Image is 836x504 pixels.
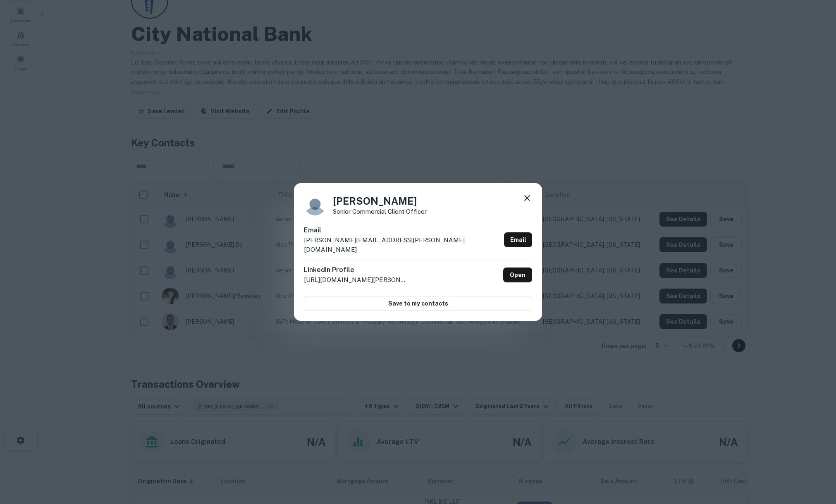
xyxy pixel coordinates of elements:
[503,268,532,282] a: Open
[795,438,836,478] iframe: Chat Widget
[304,225,501,235] h6: Email
[304,193,326,215] img: 9c8pery4andzj6ohjkjp54ma2
[304,275,407,285] p: [URL][DOMAIN_NAME][PERSON_NAME]
[333,193,427,208] h4: [PERSON_NAME]
[333,208,427,215] p: Senior Commercial Client Officer
[504,232,532,247] a: Email
[304,265,407,275] h6: LinkedIn Profile
[304,235,501,255] p: [PERSON_NAME][EMAIL_ADDRESS][PERSON_NAME][DOMAIN_NAME]
[304,296,532,311] button: Save to my contacts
